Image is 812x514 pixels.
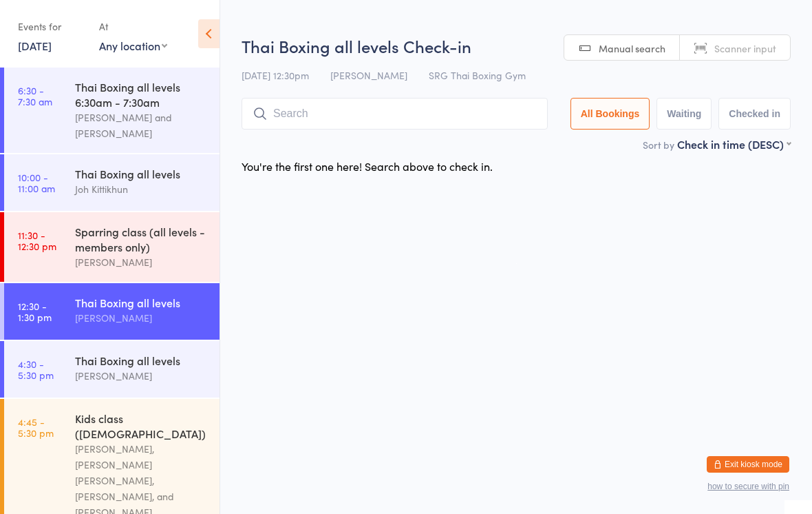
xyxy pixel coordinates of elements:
button: Exit kiosk mode [707,456,789,473]
a: 4:30 -5:30 pmThai Boxing all levels[PERSON_NAME] [4,341,220,398]
a: 11:30 -12:30 pmSparring class (all levels - members only)[PERSON_NAME] [4,212,220,282]
span: Scanner input [714,41,776,55]
div: Thai Boxing all levels [75,166,208,181]
time: 4:45 - 5:30 pm [18,416,54,438]
a: 6:30 -7:30 amThai Boxing all levels 6:30am - 7:30am[PERSON_NAME] and [PERSON_NAME] [4,68,220,153]
div: Events for [18,15,85,38]
time: 12:30 - 1:30 pm [18,300,52,322]
div: At [99,15,167,38]
div: Thai Boxing all levels [75,353,208,368]
div: Kids class ([DEMOGRAPHIC_DATA]) [75,411,208,441]
time: 10:00 - 11:00 am [18,172,55,194]
div: [PERSON_NAME] [75,254,208,270]
span: [PERSON_NAME] [330,68,407,82]
label: Sort by [643,138,674,152]
div: Thai Boxing all levels [75,295,208,310]
div: Sparring class (all levels - members only) [75,224,208,254]
a: [DATE] [18,38,52,53]
button: how to secure with pin [707,482,789,491]
div: [PERSON_NAME] [75,368,208,384]
div: Any location [99,38,167,53]
button: Checked in [718,98,791,130]
input: Search [242,98,548,130]
a: 10:00 -11:00 amThai Boxing all levelsJoh Kittikhun [4,154,220,211]
time: 4:30 - 5:30 pm [18,358,54,380]
span: Manual search [599,41,665,55]
div: Joh Kittikhun [75,181,208,197]
time: 11:30 - 12:30 pm [18,229,56,251]
div: You're the first one here! Search above to check in. [242,158,493,174]
div: Check in time (DESC) [677,136,791,152]
span: [DATE] 12:30pm [242,68,309,82]
div: Thai Boxing all levels 6:30am - 7:30am [75,79,208,110]
a: 12:30 -1:30 pmThai Boxing all levels[PERSON_NAME] [4,283,220,340]
time: 6:30 - 7:30 am [18,85,52,107]
button: Waiting [656,98,712,130]
div: [PERSON_NAME] [75,310,208,326]
h2: Thai Boxing all levels Check-in [242,34,791,57]
button: All Bookings [570,98,650,130]
span: SRG Thai Boxing Gym [429,68,526,82]
div: [PERSON_NAME] and [PERSON_NAME] [75,110,208,141]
